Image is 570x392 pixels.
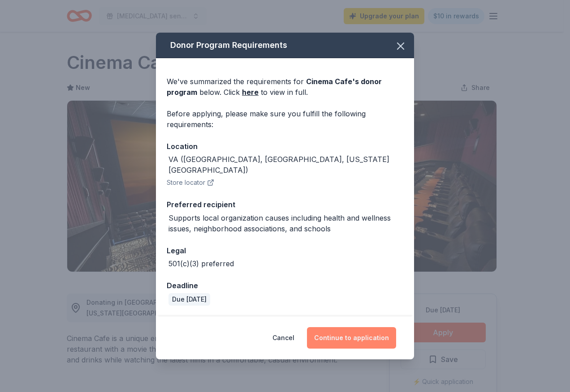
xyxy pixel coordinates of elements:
button: Store locator [167,177,214,188]
div: Donor Program Requirements [156,33,414,58]
div: 501(c)(3) preferred [168,258,234,269]
a: here [242,87,259,98]
div: Preferred recipient [167,199,403,210]
div: We've summarized the requirements for below. Click to view in full. [167,76,403,98]
div: Deadline [167,280,403,291]
div: VA ([GEOGRAPHIC_DATA], [GEOGRAPHIC_DATA], [US_STATE][GEOGRAPHIC_DATA]) [168,154,403,175]
div: Due [DATE] [168,293,210,306]
button: Cancel [272,327,294,349]
div: Legal [167,245,403,256]
div: Supports local organization causes including health and wellness issues, neighborhood association... [168,213,403,234]
div: Location [167,141,403,152]
button: Continue to application [307,327,396,349]
div: Before applying, please make sure you fulfill the following requirements: [167,108,403,130]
